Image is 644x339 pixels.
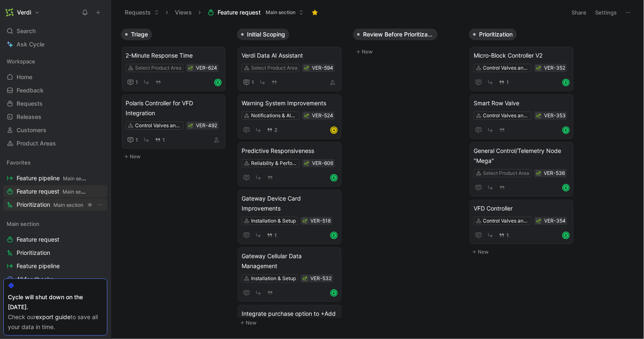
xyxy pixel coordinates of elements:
[466,25,582,261] div: PrioritizationNew
[302,276,308,281] div: 🌱
[118,25,234,166] div: TriageNew
[331,290,337,296] div: R
[563,80,569,85] div: R
[304,160,310,166] button: 🌱
[3,247,107,259] a: Prioritization
[196,64,217,72] div: VER-624
[483,64,530,72] div: Control Valves and Pumps
[3,25,107,37] div: Search
[303,276,307,281] img: 🌱
[310,217,331,225] div: VER-518
[536,65,542,71] button: 🌱
[470,142,574,196] a: General Control/Telemetry Node "Mega"Select Product AreaR
[469,29,517,40] button: Prioritization
[563,127,569,133] div: R
[238,47,341,91] a: Verdi Data AI AssistantSelect Product Area1
[3,84,107,97] a: Feedback
[17,26,36,36] span: Search
[121,152,230,162] button: New
[592,7,621,18] button: Settings
[8,312,103,332] div: Check our to save all your data in time.
[121,29,152,40] button: Triage
[536,170,542,176] div: 🌱
[302,218,308,224] div: 🌱
[536,218,542,224] button: 🌱
[36,313,70,320] a: export guide
[304,65,310,71] div: 🌱
[474,146,570,166] span: General Control/Telemetry Node "Mega"
[171,6,196,19] button: Views
[3,260,107,272] a: Feature pipeline
[251,217,296,225] div: Installation & Setup
[312,64,333,72] div: VER-594
[122,94,225,149] a: Polaris Controller for VFD IntegrationControl Valves and Pumps11
[3,38,107,51] a: Ask Cycle
[242,51,338,61] span: Verdi Data AI Assistant
[469,247,579,257] button: New
[121,6,163,19] button: Requests
[483,169,530,177] div: Select Product Area
[470,200,574,244] a: VFD ControllerControl Valves and Pumps1R
[266,8,295,17] span: Main section
[135,64,182,72] div: Select Product Area
[8,292,103,312] div: Cycle will shut down on the [DATE].
[63,189,92,195] span: Main section
[350,25,466,61] div: Review Before PrioritizationNew
[483,217,530,225] div: Control Valves and Pumps
[17,99,43,108] span: Requests
[3,273,107,286] a: All feedbacks
[17,187,87,196] span: Feature request
[234,25,350,332] div: Initial ScopingNew
[353,47,462,57] button: New
[162,138,165,143] span: 1
[17,86,44,94] span: Feedback
[251,111,298,120] div: Notifications & Alerts
[126,98,222,118] span: Polaris Controller for VFD Integration
[3,71,107,83] a: Home
[3,218,107,230] div: Main section
[310,274,332,283] div: VER-532
[470,47,574,91] a: Micro-Block Controller V2Control Valves and Pumps1R
[17,249,50,257] span: Prioritization
[304,113,310,119] button: 🌱
[3,156,107,169] div: Favorites
[353,29,438,40] button: Review Before Prioritization
[204,6,307,19] button: Feature requestMain section
[3,97,107,110] a: Requests
[136,138,138,143] span: 1
[265,231,278,240] button: 1
[126,51,222,61] span: 2-Minute Response Time
[188,65,194,71] button: 🌱
[536,113,542,119] button: 🌱
[7,57,35,65] span: Workspace
[63,175,93,182] span: Main section
[126,135,140,145] button: 1
[3,199,107,211] a: PrioritizationMain sectionView actions
[563,185,569,191] div: R
[242,194,338,213] span: Gateway Device Card Improvements
[17,174,87,183] span: Feature pipeline
[3,233,107,246] a: Feature request
[136,80,138,85] span: 1
[479,30,513,39] span: Prioritization
[196,121,217,130] div: VER-492
[563,232,569,238] div: R
[188,123,194,128] button: 🌱
[218,8,261,17] span: Feature request
[238,142,341,186] a: Predictive ResponsivenessReliability & Performance ImprovementsR
[237,318,346,328] button: New
[135,121,182,130] div: Control Valves and Pumps
[536,219,541,224] img: 🌱
[251,159,298,167] div: Reliability & Performance Improvements
[483,111,530,120] div: Control Valves and Pumps
[17,201,83,209] span: Prioritization
[304,66,309,71] img: 🌱
[238,190,341,244] a: Gateway Device Card ImprovementsInstallation & Setup1R
[242,309,338,329] span: Integrate purchase option to +Add Device button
